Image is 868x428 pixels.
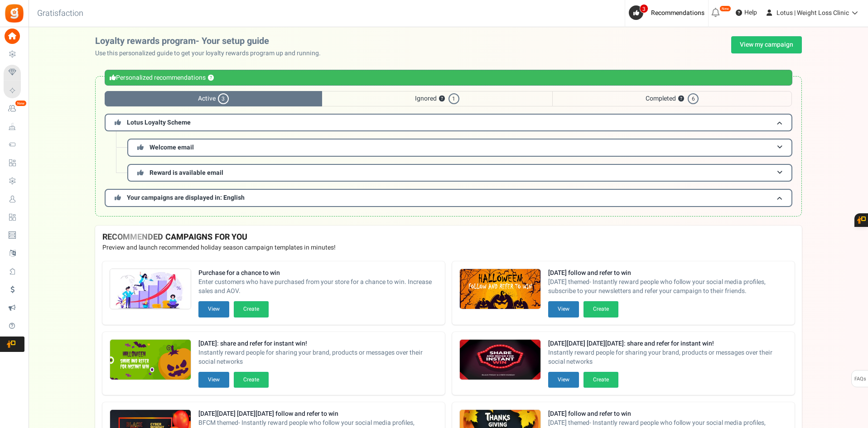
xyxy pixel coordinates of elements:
button: ? [439,96,445,102]
a: View my campaign [731,36,802,53]
span: Instantly reward people for sharing your brand, products or messages over their social networks [548,348,787,366]
h2: Loyalty rewards program- Your setup guide [95,36,328,46]
img: Recommended Campaigns [460,340,540,380]
span: Completed [552,91,792,106]
p: Use this personalized guide to get your loyalty rewards program up and running. [95,49,328,58]
strong: Purchase for a chance to win [198,269,438,278]
em: New [719,5,731,12]
span: [DATE] themed- Instantly reward people who follow your social media profiles, subscribe to your n... [548,278,787,296]
span: 3 [218,93,229,104]
strong: [DATE]: share and refer for instant win! [198,339,438,348]
h3: Gratisfaction [27,5,93,23]
strong: [DATE][DATE] [DATE][DATE] follow and refer to win [198,409,438,418]
span: Instantly reward people for sharing your brand, products or messages over their social networks [198,348,438,366]
span: 3 [640,4,648,13]
p: Preview and launch recommended holiday season campaign templates in minutes! [102,243,795,252]
span: Reward is available email [149,168,223,178]
button: View [548,372,579,388]
img: Recommended Campaigns [110,269,191,310]
img: Gratisfaction [4,3,24,24]
span: FAQs [854,370,866,388]
button: View [548,301,579,317]
button: View [198,301,229,317]
img: Recommended Campaigns [460,269,540,310]
strong: [DATE] follow and refer to win [548,269,787,278]
span: Enter customers who have purchased from your store for a chance to win. Increase sales and AOV. [198,278,438,296]
a: 3 Recommendations [629,5,708,20]
strong: [DATE] follow and refer to win [548,409,787,418]
a: Help [732,5,761,20]
span: Welcome email [149,143,194,152]
span: 1 [448,93,459,104]
h4: RECOMMENDED CAMPAIGNS FOR YOU [102,233,795,242]
span: Help [742,8,757,17]
span: Your campaigns are displayed in: English [127,193,245,202]
button: Create [234,372,269,388]
span: Lotus Loyalty Scheme [127,118,191,127]
button: Create [583,372,618,388]
em: New [15,100,27,106]
button: Create [234,301,269,317]
span: Lotus | Weight Loss Clinic [776,8,849,18]
button: Create [583,301,618,317]
span: Ignored [322,91,552,106]
span: Active [105,91,322,106]
div: Personalized recommendations [105,70,792,86]
button: ? [678,96,684,102]
button: View [198,372,229,388]
img: Recommended Campaigns [110,340,191,380]
button: ? [208,75,214,81]
strong: [DATE][DATE] [DATE][DATE]: share and refer for instant win! [548,339,787,348]
a: New [4,101,24,116]
span: Recommendations [651,8,704,18]
span: 6 [688,93,699,104]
